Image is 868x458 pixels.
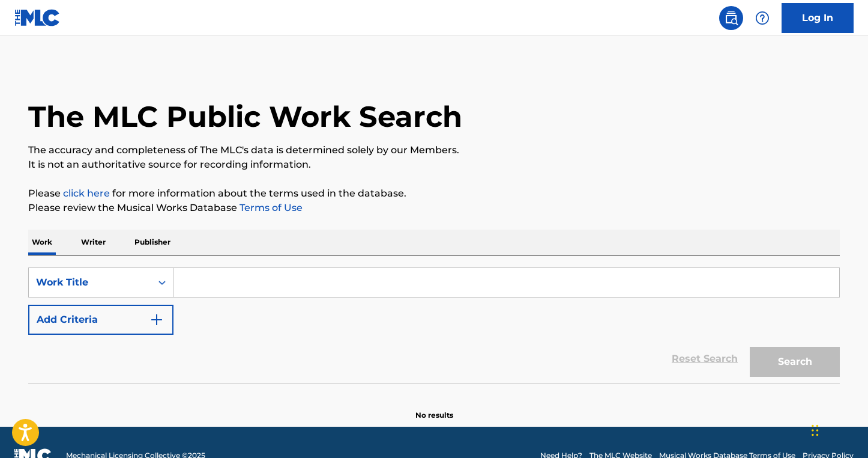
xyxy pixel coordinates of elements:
p: Please review the Musical Works Database [28,201,840,215]
img: search [724,11,738,25]
div: Work Title [36,275,144,290]
p: No results [415,395,453,421]
p: Publisher [131,230,174,255]
p: Please for more information about the terms used in the database. [28,186,840,201]
button: Add Criteria [28,305,173,335]
p: Writer [77,230,109,255]
p: The accuracy and completeness of The MLC's data is determined solely by our Members. [28,143,840,157]
a: Log In [782,3,854,33]
a: Public Search [719,6,743,30]
p: It is not an authoritative source for recording information. [28,157,840,172]
p: Work [28,230,56,255]
div: Help [750,6,774,30]
div: Drag [812,412,819,448]
a: click here [63,188,110,199]
a: Terms of Use [237,202,303,213]
img: MLC Logo [14,9,61,26]
iframe: Chat Widget [808,400,868,458]
img: 9d2ae6d4665cec9f34b9.svg [149,313,164,327]
form: Search Form [28,267,840,383]
h1: The MLC Public Work Search [28,99,462,135]
img: help [755,11,770,25]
